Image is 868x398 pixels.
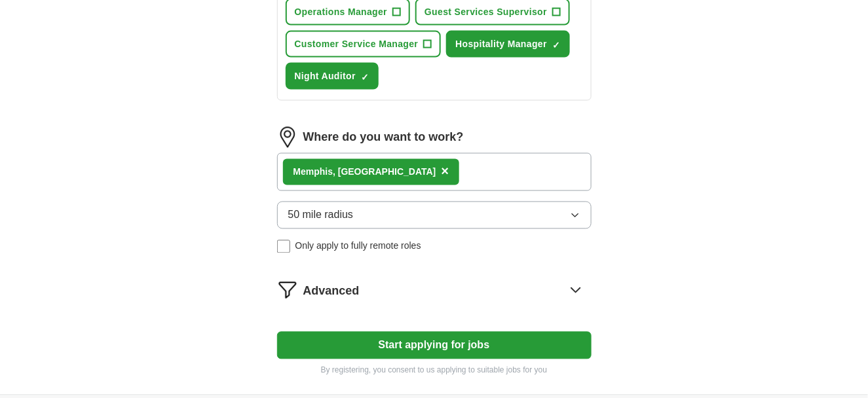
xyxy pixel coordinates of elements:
button: Customer Service Manager [286,31,442,58]
span: Night Auditor [295,69,356,83]
button: Start applying for jobs [277,332,592,359]
span: Guest Services Supervisor [425,5,547,19]
span: Advanced [303,283,360,300]
span: ✓ [552,40,560,50]
button: × [442,162,449,182]
input: Only apply to fully remote roles [277,240,290,253]
span: Operations Manager [295,5,388,19]
span: 50 mile radius [288,208,354,223]
img: location.png [277,127,298,148]
span: ✓ [361,72,369,82]
span: Only apply to fully remote roles [295,240,421,253]
button: 50 mile radius [277,202,592,229]
button: Night Auditor✓ [286,63,379,90]
p: By registering, you consent to us applying to suitable jobs for you [277,365,592,376]
img: filter [277,280,298,300]
span: × [442,164,449,179]
label: Where do you want to work? [303,129,464,147]
span: Hospitality Manager [455,37,547,51]
span: Customer Service Manager [295,37,419,51]
button: Hospitality Manager✓ [446,31,570,58]
div: s, [GEOGRAPHIC_DATA] [293,166,436,179]
strong: Memphi [293,167,328,177]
